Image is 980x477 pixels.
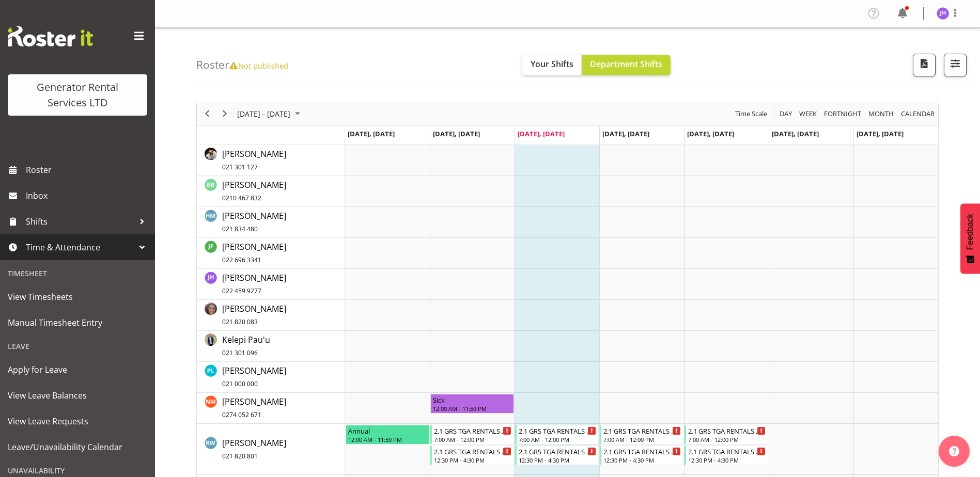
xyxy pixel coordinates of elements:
a: Kelepi Pau'u021 301 096 [222,333,270,358]
div: 2.1 GRS TGA RENTALS WORK [603,446,681,456]
div: next period [216,103,234,125]
span: [PERSON_NAME] [222,365,286,389]
div: Rob Wallace"s event - 2.1 GRS TGA RENTALS WORK Begin From Tuesday, October 7, 2025 at 7:00:00 AM ... [430,425,514,444]
span: View Timesheets [8,289,147,305]
td: Andrew Crenfeldt resource [197,145,345,176]
div: Rob Wallace"s event - 2.1 GRS TGA RENTALS WORK Begin From Wednesday, October 8, 2025 at 12:30:00 ... [515,446,599,465]
span: [DATE], [DATE] [433,129,480,138]
div: Rob Wallace"s event - 2.1 GRS TGA RENTALS WORK Begin From Thursday, October 9, 2025 at 7:00:00 AM... [600,425,683,444]
button: Fortnight [822,107,863,120]
span: [PERSON_NAME] [222,272,286,296]
div: previous period [198,103,216,125]
td: Rob Wallace resource [197,424,345,475]
button: October 2025 [236,107,305,120]
td: Hamish MacMillan resource [197,207,345,238]
a: [PERSON_NAME]0210 467 832 [222,179,286,203]
div: 2.1 GRS TGA RENTALS WORK [519,425,596,436]
button: Timeline Week [798,107,819,120]
span: 021 820 083 [222,317,258,326]
span: Month [867,107,895,120]
div: 12:30 PM - 4:30 PM [519,456,596,464]
div: Rob Wallace"s event - 2.1 GRS TGA RENTALS WORK Begin From Friday, October 10, 2025 at 12:30:00 PM... [685,446,768,465]
span: Manual Timesheet Entry [8,315,147,330]
span: Apply for Leave [8,362,147,377]
div: Nathan Maxwell"s event - Sick Begin From Tuesday, October 7, 2025 at 12:00:00 AM GMT+13:00 Ends A... [430,394,514,414]
button: Month [899,107,937,120]
a: View Leave Requests [3,408,152,434]
span: [PERSON_NAME] [222,396,286,420]
span: Fortnight [823,107,862,120]
div: 2.1 GRS TGA RENTALS WORK [603,425,681,436]
div: Rob Wallace"s event - Annual Begin From Monday, October 6, 2025 at 12:00:00 AM GMT+13:00 Ends At ... [346,425,429,444]
div: Rob Wallace"s event - 2.1 GRS TGA RENTALS WORK Begin From Tuesday, October 7, 2025 at 12:30:00 PM... [430,446,514,465]
span: 021 000 000 [222,379,258,388]
div: 12:30 PM - 4:30 PM [434,456,511,464]
button: Department Shifts [582,55,671,75]
div: Rob Wallace"s event - 2.1 GRS TGA RENTALS WORK Begin From Thursday, October 9, 2025 at 12:30:00 P... [600,446,683,465]
span: Not published [229,60,288,71]
button: Timeline Month [867,107,896,120]
span: View Leave Requests [8,414,147,429]
div: Generator Rental Services LTD [18,79,137,110]
span: Day [779,107,793,120]
img: james-hilhorst5206.jpg [937,7,949,20]
a: [PERSON_NAME]022 696 3341 [222,241,286,265]
div: 7:00 AM - 12:00 PM [688,435,766,443]
td: James Hilhorst resource [197,269,345,300]
td: Kelepi Pau'u resource [197,331,345,362]
span: [PERSON_NAME] [222,210,286,234]
div: 7:00 AM - 12:00 PM [519,435,596,443]
span: Inbox [26,188,150,203]
div: Rob Wallace"s event - 2.1 GRS TGA RENTALS WORK Begin From Wednesday, October 8, 2025 at 7:00:00 A... [515,425,599,444]
div: Sick [433,394,511,405]
h4: Roster [196,59,288,71]
div: Annual [348,425,427,436]
span: calendar [900,107,936,120]
span: [DATE] - [DATE] [236,107,291,120]
span: Time & Attendance [26,240,134,255]
div: 12:00 AM - 11:59 PM [348,435,427,443]
button: Time Scale [734,107,769,120]
a: [PERSON_NAME]022 459 9277 [222,272,286,296]
div: 7:00 AM - 12:00 PM [603,435,681,443]
span: Your Shifts [531,58,573,70]
div: 12:30 PM - 4:30 PM [603,456,681,464]
span: Time Scale [734,107,768,120]
div: 12:00 AM - 11:59 PM [433,404,511,412]
span: Feedback [966,214,975,250]
img: Rosterit website logo [8,26,93,46]
a: [PERSON_NAME]021 820 083 [222,303,286,327]
div: 2.1 GRS TGA RENTALS WORK [434,425,511,436]
span: 021 834 480 [222,225,258,233]
a: Manual Timesheet Entry [3,310,152,336]
span: 0274 052 671 [222,410,261,419]
span: 021 820 801 [222,452,258,460]
div: October 06 - 12, 2025 [234,103,306,125]
a: View Timesheets [3,284,152,310]
span: [DATE], [DATE] [687,129,734,138]
div: Rob Wallace"s event - 2.1 GRS TGA RENTALS WORK Begin From Friday, October 10, 2025 at 7:00:00 AM ... [685,425,768,444]
span: [PERSON_NAME] [222,241,286,265]
td: Katherine Lothian resource [197,300,345,331]
span: 021 301 127 [222,163,258,171]
button: Previous [200,107,214,120]
a: [PERSON_NAME]021 834 480 [222,210,286,234]
span: [PERSON_NAME] [222,437,286,461]
img: help-xxl-2.png [949,446,959,456]
a: Leave/Unavailability Calendar [3,434,152,460]
a: [PERSON_NAME]021 820 801 [222,437,286,462]
span: [PERSON_NAME] [222,148,286,172]
button: Download a PDF of the roster according to the set date range. [913,54,936,76]
span: [PERSON_NAME] [222,179,286,203]
div: 2.1 GRS TGA RENTALS WORK [519,446,596,456]
span: [DATE], [DATE] [602,129,649,138]
button: Feedback - Show survey [960,203,980,274]
div: 2.1 GRS TGA RENTALS WORK [688,446,766,456]
span: [DATE], [DATE] [348,129,395,138]
span: [DATE], [DATE] [518,129,565,138]
a: [PERSON_NAME]021 000 000 [222,364,286,389]
span: [PERSON_NAME] [222,303,286,327]
div: 2.1 GRS TGA RENTALS WORK [434,446,511,456]
span: 022 696 3341 [222,256,261,264]
span: Shifts [26,214,134,229]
